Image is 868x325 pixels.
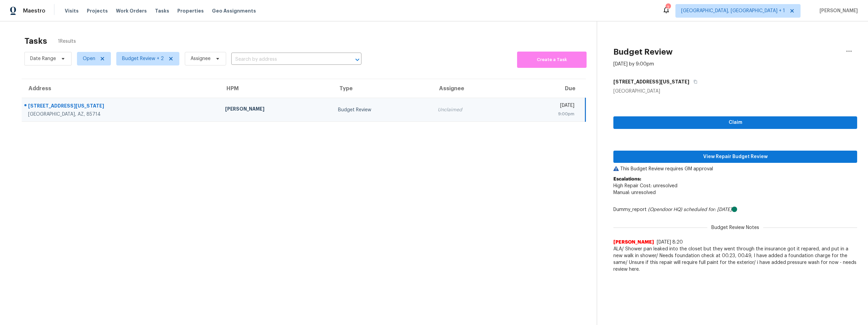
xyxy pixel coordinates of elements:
[177,7,204,14] span: Properties
[512,79,586,98] th: Due
[83,55,95,62] span: Open
[116,7,147,14] span: Work Orders
[517,111,574,117] div: 9:00pm
[438,107,506,113] div: Unclaimed
[613,78,689,85] h5: [STREET_ADDRESS][US_STATE]
[619,153,852,161] span: View Repair Budget Review
[191,55,211,62] span: Assignee
[333,79,432,98] th: Type
[28,102,214,111] div: [STREET_ADDRESS][US_STATE]
[613,239,654,246] span: [PERSON_NAME]
[666,4,670,11] div: 2
[681,7,785,14] span: [GEOGRAPHIC_DATA], [GEOGRAPHIC_DATA] + 1
[23,7,45,14] span: Maestro
[520,56,583,64] span: Create a Task
[817,7,858,14] span: [PERSON_NAME]
[24,38,47,44] h2: Tasks
[613,190,656,195] span: Manual: unresolved
[353,55,362,64] button: Open
[613,177,641,181] b: Escalations:
[613,246,857,273] span: ALA/ Shower pan leaked into the closet but they went through the insurance got it repared, and pu...
[517,52,587,68] button: Create a Task
[517,102,574,111] div: [DATE]
[619,118,852,127] span: Claim
[613,88,857,95] div: [GEOGRAPHIC_DATA]
[613,116,857,129] button: Claim
[58,38,76,45] span: 1 Results
[613,49,673,55] h2: Budget Review
[613,151,857,163] button: View Repair Budget Review
[613,184,677,188] span: High Repair Cost: unresolved
[338,107,427,113] div: Budget Review
[28,111,214,118] div: [GEOGRAPHIC_DATA], AZ, 85714
[155,8,169,13] span: Tasks
[613,206,857,213] div: Dummy_report
[613,166,857,172] p: This Budget Review requires GM approval
[613,61,654,68] div: [DATE] by 9:00pm
[684,207,732,212] i: scheduled for: [DATE]
[432,79,512,98] th: Assignee
[30,55,56,62] span: Date Range
[65,7,79,14] span: Visits
[707,224,763,231] span: Budget Review Notes
[22,79,220,98] th: Address
[122,55,164,62] span: Budget Review + 2
[689,76,698,88] button: Copy Address
[225,106,328,114] div: [PERSON_NAME]
[657,240,683,245] span: [DATE] 8:20
[87,7,108,14] span: Projects
[231,54,342,65] input: Search by address
[648,207,682,212] i: (Opendoor HQ)
[212,7,256,14] span: Geo Assignments
[220,79,333,98] th: HPM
